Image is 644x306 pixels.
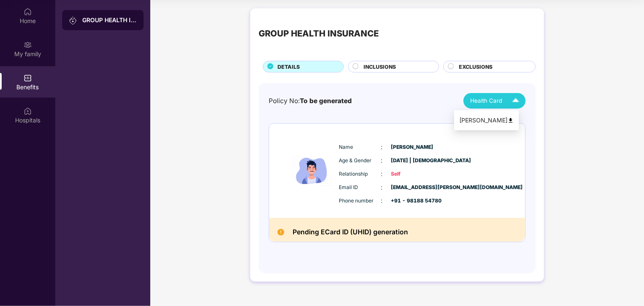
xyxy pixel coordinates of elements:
span: [PERSON_NAME] [391,143,433,151]
span: DETAILS [277,63,300,71]
span: To be generated [300,97,352,105]
img: Pending [277,229,284,236]
span: : [381,143,383,152]
img: svg+xml;base64,PHN2ZyB3aWR0aD0iMjAiIGhlaWdodD0iMjAiIHZpZXdCb3g9IjAgMCAyMCAyMCIgZmlsbD0ibm9uZSIgeG... [69,16,77,25]
div: GROUP HEALTH INSURANCE [82,16,137,24]
span: INCLUSIONS [364,63,396,71]
span: Relationship [339,170,381,178]
img: icon [287,134,337,208]
span: : [381,183,383,192]
button: Health Card [463,93,526,109]
span: : [381,156,383,165]
span: Health Card [470,96,502,105]
span: Name [339,143,381,151]
img: svg+xml;base64,PHN2ZyBpZD0iQmVuZWZpdHMiIHhtbG5zPSJodHRwOi8vd3d3LnczLm9yZy8yMDAwL3N2ZyIgd2lkdGg9Ij... [24,74,32,82]
div: Policy No: [269,96,352,106]
div: GROUP HEALTH INSURANCE [259,27,379,40]
span: EXCLUSIONS [459,63,492,71]
span: +91 - 98188 54780 [391,197,433,205]
div: [PERSON_NAME] [459,116,514,125]
span: Age & Gender [339,157,381,165]
img: svg+xml;base64,PHN2ZyBpZD0iSG9tZSIgeG1sbnM9Imh0dHA6Ly93d3cudzMub3JnLzIwMDAvc3ZnIiB3aWR0aD0iMjAiIG... [24,8,32,16]
span: : [381,196,383,205]
h2: Pending ECard ID (UHID) generation [293,226,408,238]
span: Phone number [339,197,381,205]
span: Email ID [339,184,381,192]
span: : [381,169,383,179]
span: [DATE] | [DEMOGRAPHIC_DATA] [391,157,433,165]
span: [EMAIL_ADDRESS][PERSON_NAME][DOMAIN_NAME] [391,184,433,192]
img: svg+xml;base64,PHN2ZyBpZD0iSG9zcGl0YWxzIiB4bWxucz0iaHR0cDovL3d3dy53My5vcmcvMjAwMC9zdmciIHdpZHRoPS... [24,107,32,115]
img: Icuh8uwCUCF+XjCZyLQsAKiDCM9HiE6CMYmKQaPGkZKaA32CAAACiQcFBJY0IsAAAAASUVORK5CYII= [508,93,523,108]
span: Self [391,170,433,178]
img: svg+xml;base64,PHN2ZyB4bWxucz0iaHR0cDovL3d3dy53My5vcmcvMjAwMC9zdmciIHdpZHRoPSI0OCIgaGVpZ2h0PSI0OC... [508,117,514,124]
img: svg+xml;base64,PHN2ZyB3aWR0aD0iMjAiIGhlaWdodD0iMjAiIHZpZXdCb3g9IjAgMCAyMCAyMCIgZmlsbD0ibm9uZSIgeG... [24,41,32,49]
